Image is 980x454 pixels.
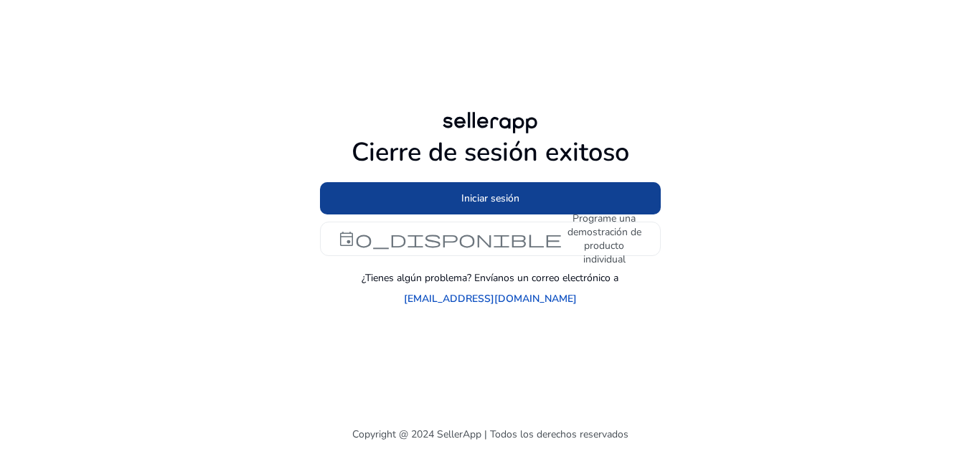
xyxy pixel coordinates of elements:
[320,182,661,214] button: Iniciar sesión
[320,222,661,256] button: evento_disponiblePrograme una demostración de producto individual
[338,229,562,249] font: evento_disponible
[461,191,519,205] font: Iniciar sesión
[404,291,577,306] a: [EMAIL_ADDRESS][DOMAIN_NAME]
[404,292,577,306] font: [EMAIL_ADDRESS][DOMAIN_NAME]
[567,212,641,266] font: Programe una demostración de producto individual
[352,427,628,441] font: Copyright @ 2024 SellerApp | Todos los derechos reservados
[362,271,618,285] font: ¿Tienes algún problema? Envíanos un correo electrónico a
[352,135,629,170] font: Cierre de sesión exitoso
